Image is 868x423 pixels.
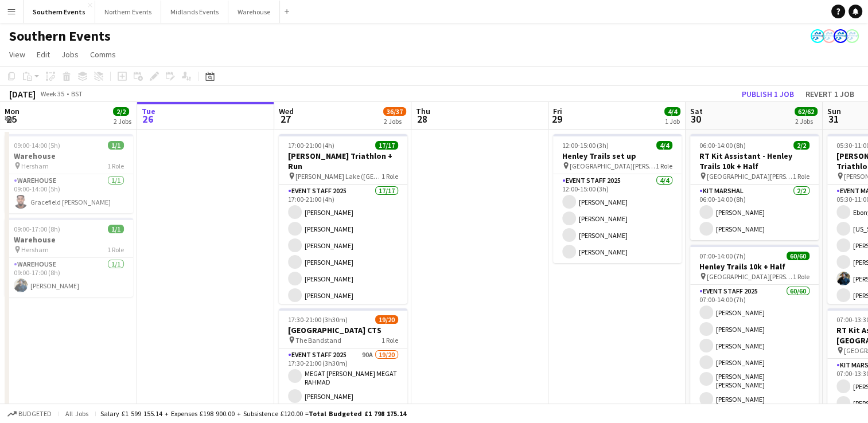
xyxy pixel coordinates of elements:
h1: Southern Events [9,28,111,45]
span: Sat [690,106,703,116]
span: 09:00-17:00 (8h) [14,225,60,233]
div: [DATE] [9,88,36,100]
span: Total Budgeted £1 798 175.14 [309,409,406,418]
span: View [9,49,25,60]
span: 25 [3,112,20,126]
span: Thu [416,106,430,116]
app-job-card: 06:00-14:00 (8h)2/2RT Kit Assistant - Henley Trails 10k + Half [GEOGRAPHIC_DATA][PERSON_NAME]1 Ro... [690,134,819,240]
span: 06:00-14:00 (8h) [699,141,746,150]
span: The Bandstand [295,336,341,344]
span: [GEOGRAPHIC_DATA][PERSON_NAME] [707,272,793,281]
div: 2 Jobs [384,117,406,126]
app-card-role: Warehouse1/109:00-17:00 (8h)[PERSON_NAME] [5,258,133,297]
span: 09:00-14:00 (5h) [14,141,60,150]
app-user-avatar: RunThrough Events [822,29,836,43]
app-card-role: Warehouse1/109:00-14:00 (5h)Gracefield [PERSON_NAME] [5,174,133,213]
span: 1 Role [382,172,398,181]
span: [GEOGRAPHIC_DATA][PERSON_NAME] [570,162,656,170]
span: Hersham [21,162,49,170]
span: 2/2 [793,141,809,150]
span: Budgeted [18,410,52,418]
span: 07:00-14:00 (7h) [699,252,746,260]
span: 19/20 [375,315,398,324]
span: 1/1 [108,141,124,150]
h3: [PERSON_NAME] Triathlon + Run [279,151,407,171]
app-user-avatar: RunThrough Events [845,29,859,43]
span: 1 Role [382,336,398,344]
span: 17/17 [375,141,398,150]
div: 1 Job [665,117,680,126]
h3: Henley Trails set up [553,151,682,161]
app-job-card: 09:00-14:00 (5h)1/1Warehouse Hersham1 RoleWarehouse1/109:00-14:00 (5h)Gracefield [PERSON_NAME] [5,134,133,213]
span: 1 Role [107,245,124,254]
button: Northern Events [95,1,161,23]
a: Jobs [57,47,83,62]
app-user-avatar: RunThrough Events [811,29,824,43]
span: 60/60 [787,252,809,260]
span: Comms [90,49,116,60]
span: 1 Role [656,162,672,170]
span: 17:30-21:00 (3h30m) [288,315,348,324]
span: 29 [551,112,562,126]
span: 27 [277,112,294,126]
button: Warehouse [228,1,280,23]
span: Mon [5,106,20,116]
div: Salary £1 599 155.14 + Expenses £198 900.00 + Subsistence £120.00 = [100,409,406,418]
app-user-avatar: RunThrough Events [834,29,847,43]
span: 1 Role [107,162,124,170]
span: Wed [279,106,294,116]
button: Budgeted [6,408,53,420]
span: Week 35 [38,89,67,98]
span: Tue [142,106,155,116]
div: 2 Jobs [114,117,131,126]
div: 2 Jobs [795,117,817,126]
h3: Henley Trails 10k + Half [690,261,819,272]
button: Revert 1 job [801,87,859,101]
span: 31 [826,112,841,126]
span: 17:00-21:00 (4h) [288,141,334,150]
a: Comms [85,47,120,62]
span: 2/2 [113,107,129,116]
span: 4/4 [656,141,672,150]
span: 28 [414,112,430,126]
button: Midlands Events [161,1,228,23]
button: Publish 1 job [737,87,799,101]
span: 26 [140,112,155,126]
span: [GEOGRAPHIC_DATA][PERSON_NAME] [707,172,793,181]
span: 1/1 [108,225,124,233]
span: 1 Role [793,172,809,181]
app-job-card: 09:00-17:00 (8h)1/1Warehouse Hersham1 RoleWarehouse1/109:00-17:00 (8h)[PERSON_NAME] [5,218,133,297]
app-card-role: Event Staff 20254/412:00-15:00 (3h)[PERSON_NAME][PERSON_NAME][PERSON_NAME][PERSON_NAME] [553,174,682,263]
span: 12:00-15:00 (3h) [562,141,609,150]
span: Hersham [21,245,49,254]
h3: Warehouse [5,234,133,245]
h3: [GEOGRAPHIC_DATA] CTS [279,325,407,335]
a: Edit [32,47,55,62]
span: Jobs [61,49,79,60]
button: Southern Events [24,1,95,23]
span: Sun [827,106,841,116]
app-job-card: 12:00-15:00 (3h)4/4Henley Trails set up [GEOGRAPHIC_DATA][PERSON_NAME]1 RoleEvent Staff 20254/412... [553,134,682,263]
span: Edit [37,49,50,60]
span: 62/62 [795,107,818,116]
span: 30 [688,112,703,126]
span: Fri [553,106,562,116]
span: [PERSON_NAME] Lake ([GEOGRAPHIC_DATA]) [295,172,382,181]
app-card-role: Kit Marshal2/206:00-14:00 (8h)[PERSON_NAME][PERSON_NAME] [690,185,819,240]
a: View [5,47,30,62]
h3: RT Kit Assistant - Henley Trails 10k + Half [690,151,819,171]
span: 4/4 [664,107,680,116]
div: BST [71,89,83,98]
app-job-card: 17:00-21:00 (4h)17/17[PERSON_NAME] Triathlon + Run [PERSON_NAME] Lake ([GEOGRAPHIC_DATA])1 RoleEv... [279,134,407,304]
app-job-card: 07:00-14:00 (7h)60/60Henley Trails 10k + Half [GEOGRAPHIC_DATA][PERSON_NAME]1 RoleEvent Staff 202... [690,245,819,414]
span: 36/37 [383,107,406,116]
span: 1 Role [793,272,809,281]
span: All jobs [63,409,91,418]
h3: Warehouse [5,151,133,161]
